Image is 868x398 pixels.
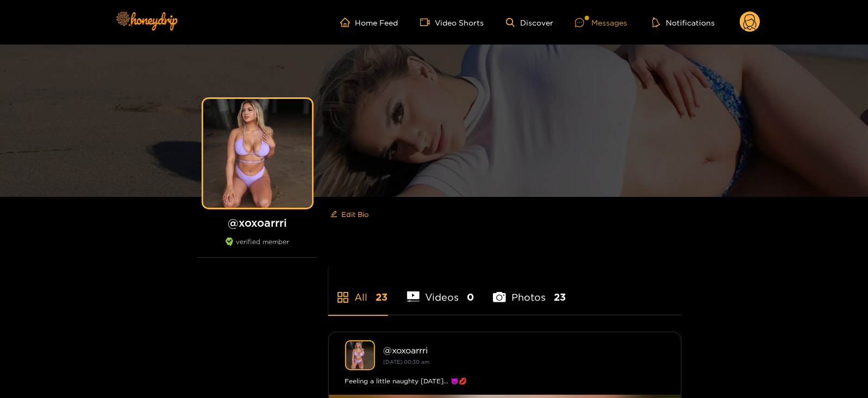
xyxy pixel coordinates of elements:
button: editEdit Bio [328,206,371,223]
span: Edit Bio [342,209,369,220]
small: [DATE] 00:30 am [384,359,430,365]
a: Discover [506,18,553,27]
div: Feeling a little naughty [DATE]… 😈💋 [345,376,665,387]
span: home [340,17,355,27]
h1: @ xoxoarrri [198,216,317,229]
span: 0 [467,290,474,304]
li: All [328,266,388,315]
span: 23 [554,290,566,304]
div: verified member [198,238,317,258]
li: Videos [407,266,474,315]
span: video-camera [420,17,435,27]
a: Home Feed [340,17,398,27]
div: @ xoxoarrri [384,345,665,355]
span: appstore [336,291,349,304]
span: edit [330,210,338,219]
button: Notifications [649,17,718,28]
div: Messages [575,16,627,29]
span: 23 [376,290,388,304]
img: xoxoarrri [345,340,375,370]
a: Video Shorts [420,17,484,27]
li: Photos [493,266,566,315]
